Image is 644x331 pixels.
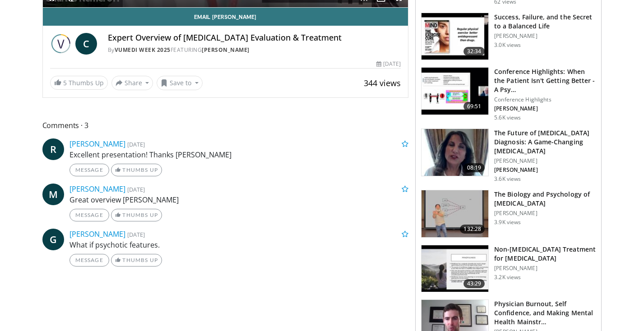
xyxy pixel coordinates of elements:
img: 4362ec9e-0993-4580-bfd4-8e18d57e1d49.150x105_q85_crop-smart_upscale.jpg [422,68,488,115]
a: Thumbs Up [111,209,162,221]
a: Thumbs Up [111,164,162,176]
p: [PERSON_NAME] [494,210,596,217]
a: [PERSON_NAME] [69,184,125,194]
button: Share [111,76,153,90]
h3: The Biology and Psychology of [MEDICAL_DATA] [494,190,596,208]
p: 3.6K views [494,175,521,183]
a: Message [69,164,109,176]
a: 69:51 Conference Highlights: When the Patient Isn't Getting Better - A Psy… Conference Highlights... [421,67,596,121]
h3: The Future of [MEDICAL_DATA] Diagnosis: A Game-Changing [MEDICAL_DATA] [494,129,596,156]
p: What if psychotic features. [69,239,409,250]
h4: Expert Overview of [MEDICAL_DATA] Evaluation & Treatment [108,33,401,43]
span: 43:29 [463,279,485,288]
p: Conference Highlights [494,96,596,103]
h3: Physician Burnout, Self Confidence, and Making Mental Health Mainstr… [494,299,596,326]
h3: Non-[MEDICAL_DATA] Treatment for [MEDICAL_DATA] [494,245,596,263]
img: Vumedi Week 2025 [50,33,72,55]
a: Vumedi Week 2025 [115,46,171,54]
small: [DATE] [127,140,145,148]
img: f8311eb0-496c-457e-baaa-2f3856724dd4.150x105_q85_crop-smart_upscale.jpg [422,190,488,237]
a: C [75,33,97,55]
a: [PERSON_NAME] [202,46,250,54]
img: eb9441ca-a77b-433d-ba99-36af7bbe84ad.150x105_q85_crop-smart_upscale.jpg [422,245,488,292]
a: 32:34 Success, Failure, and the Secret to a Balanced Life [PERSON_NAME] 3.0K views [421,13,596,60]
a: R [42,138,64,160]
a: 08:19 The Future of [MEDICAL_DATA] Diagnosis: A Game-Changing [MEDICAL_DATA] [PERSON_NAME] [PERSO... [421,129,596,183]
small: [DATE] [127,230,145,239]
a: Thumbs Up [111,254,162,267]
a: 43:29 Non-[MEDICAL_DATA] Treatment for [MEDICAL_DATA] [PERSON_NAME] 3.2K views [421,245,596,293]
p: Excellent presentation! Thanks [PERSON_NAME] [69,149,409,160]
p: 5.6K views [494,114,521,121]
a: M [42,184,64,205]
a: 132:28 The Biology and Psychology of [MEDICAL_DATA] [PERSON_NAME] 3.9K views [421,190,596,238]
span: Comments 3 [42,120,409,131]
img: 7307c1c9-cd96-462b-8187-bd7a74dc6cb1.150x105_q85_crop-smart_upscale.jpg [422,13,488,60]
a: Email [PERSON_NAME] [43,8,408,26]
h3: Success, Failure, and the Secret to a Balanced Life [494,13,596,31]
a: 5 Thumbs Up [50,76,108,90]
a: Message [69,209,109,221]
span: 5 [63,78,67,87]
div: [DATE] [376,60,401,68]
span: 32:34 [463,47,485,56]
img: 5773f076-af47-4b25-9313-17a31d41bb95.150x105_q85_crop-smart_upscale.jpg [422,129,488,176]
p: [PERSON_NAME] [494,166,596,174]
span: 344 views [364,78,401,88]
p: [PERSON_NAME] [494,105,596,112]
a: [PERSON_NAME] [69,229,125,239]
p: [PERSON_NAME] [494,265,596,272]
div: By FEATURING [108,46,401,54]
span: 08:19 [463,163,485,172]
span: 132:28 [460,225,485,234]
a: [PERSON_NAME] [69,139,125,149]
p: 3.0K views [494,41,521,49]
a: G [42,229,64,250]
h3: Conference Highlights: When the Patient Isn't Getting Better - A Psy… [494,67,596,94]
p: 3.9K views [494,219,521,226]
a: Message [69,254,109,267]
p: 3.2K views [494,274,521,281]
button: Save to [157,76,203,90]
span: 69:51 [463,102,485,111]
p: Great overview [PERSON_NAME] [69,194,409,205]
small: [DATE] [127,185,145,193]
p: [PERSON_NAME] [494,157,596,165]
p: [PERSON_NAME] [494,32,596,40]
